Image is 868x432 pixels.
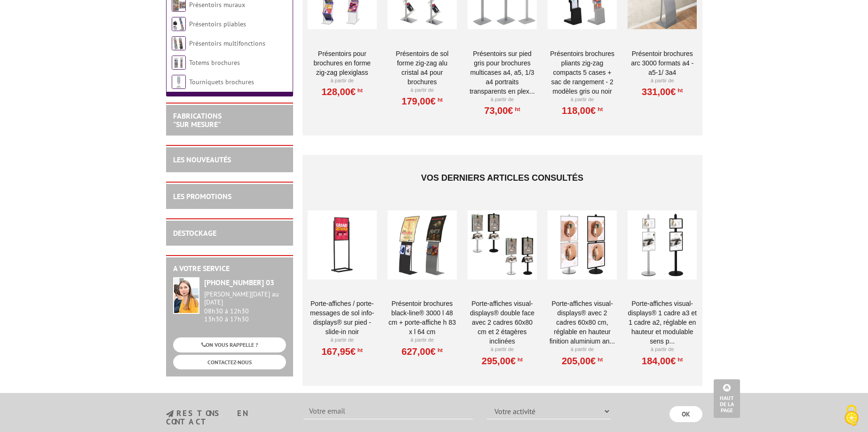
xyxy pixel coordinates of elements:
[172,36,186,50] img: Présentoirs multifonctions
[436,347,443,353] sup: HT
[204,290,286,323] div: 08h30 à 12h30 13h30 à 17h30
[484,108,520,113] a: 73,00€HT
[172,56,186,70] img: Totems brochures
[468,96,537,104] p: À partir de
[172,75,186,89] img: Tourniquets brochures
[321,349,362,354] a: 167,95€HT
[308,49,377,77] a: Présentoirs pour brochures en forme Zig-Zag Plexiglass
[596,356,603,363] sup: HT
[628,299,697,346] a: Porte-affiches Visual-Displays® 1 cadre A3 et 1 cadre A2, réglable en hauteur et modulable sens p...
[562,108,603,113] a: 118,00€HT
[548,49,617,96] a: Présentoirs brochures pliants Zig-Zag compacts 5 cases + sac de rangement - 2 Modèles Gris ou Noir
[388,49,457,87] a: Présentoirs de sol forme ZIG-ZAG Alu Cristal A4 pour brochures
[676,356,683,363] sup: HT
[189,20,246,28] a: Présentoirs pliables
[189,78,254,86] a: Tourniquets brochures
[642,89,683,95] a: 331,00€HT
[562,358,603,364] a: 205,00€HT
[308,336,377,344] p: À partir de
[388,336,457,344] p: À partir de
[303,403,473,419] input: Votre email
[173,155,231,164] a: LES NOUVEAUTÉS
[173,111,222,129] a: FABRICATIONS"Sur Mesure"
[173,355,286,369] a: CONTACTEZ-NOUS
[421,173,583,183] span: Vos derniers articles consultés
[173,264,286,273] h2: A votre service
[835,400,868,432] button: Cookies (fenêtre modale)
[166,410,174,418] img: newsletter.jpg
[628,49,697,77] a: Présentoir Brochures Arc 3000 Formats A4 - A5-1/ 3A4
[516,356,523,363] sup: HT
[356,347,363,353] sup: HT
[482,358,523,364] a: 295,00€HT
[669,406,702,422] input: OK
[714,379,740,418] a: Haut de la page
[308,299,377,336] a: Porte-affiches / Porte-messages de sol Info-Displays® sur pied - Slide-in Noir
[548,299,617,346] a: Porte-affiches Visual-Displays® avec 2 cadres 60x80 cm, réglable en hauteur finition aluminium an...
[628,346,697,353] p: À partir de
[189,58,240,67] a: Totems brochures
[388,299,457,336] a: Présentoir brochures Black-Line® 3000 L 48 cm + porte-affiche H 83 x L 64 cm
[321,89,362,95] a: 128,00€HT
[468,299,537,346] a: Porte-affiches Visual-Displays® double face avec 2 cadres 60x80 cm et 2 étagères inclinées
[204,278,274,287] strong: [PHONE_NUMBER] 03
[172,17,186,31] img: Présentoirs pliables
[189,39,265,48] a: Présentoirs multifonctions
[676,87,683,94] sup: HT
[189,0,245,9] a: Présentoirs muraux
[173,228,216,238] a: DESTOCKAGE
[468,49,537,96] a: Présentoirs sur pied GRIS pour brochures multicases A4, A5, 1/3 A4 Portraits transparents en plex...
[468,346,537,353] p: À partir de
[388,87,457,94] p: À partir de
[173,192,231,201] a: LES PROMOTIONS
[513,106,520,112] sup: HT
[166,409,290,426] h3: restons en contact
[204,290,286,306] div: [PERSON_NAME][DATE] au [DATE]
[628,77,697,85] p: À partir de
[548,96,617,104] p: À partir de
[402,98,443,104] a: 179,00€HT
[173,277,199,314] img: widget-service.jpg
[356,87,363,94] sup: HT
[642,358,683,364] a: 184,00€HT
[596,106,603,112] sup: HT
[548,346,617,353] p: À partir de
[840,404,863,427] img: Cookies (fenêtre modale)
[402,349,443,354] a: 627,00€HT
[436,96,443,103] sup: HT
[173,337,286,352] a: ON VOUS RAPPELLE ?
[308,77,377,85] p: À partir de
